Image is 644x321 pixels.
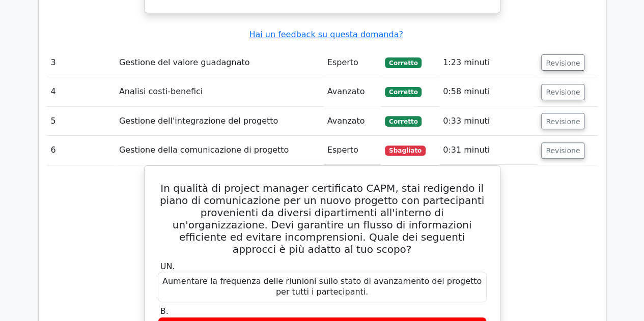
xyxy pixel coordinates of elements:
[119,57,250,67] font: Gestione del valore guadagnato
[541,142,584,159] button: Revisione
[541,113,584,129] button: Revisione
[546,59,580,67] font: Revisione
[51,86,56,96] font: 4
[249,30,403,39] a: Hai un feedback su questa domanda?
[160,261,175,271] font: UN.
[389,147,422,154] font: Sbagliato
[327,57,358,67] font: Esperto
[443,57,490,67] font: 1:23 minuti
[51,116,56,126] font: 5
[389,60,418,67] font: Corretto
[51,57,56,67] font: 3
[443,116,490,126] font: 0:33 minuti
[541,84,584,100] button: Revisione
[546,147,580,155] font: Revisione
[546,117,580,125] font: Revisione
[119,116,278,126] font: Gestione dell'integrazione del progetto
[389,118,418,125] font: Corretto
[443,86,490,96] font: 0:58 minuti
[546,88,580,96] font: Revisione
[541,54,584,71] button: Revisione
[160,182,484,255] font: In qualità di project manager certificato CAPM, stai redigendo il piano di comunicazione per un n...
[160,306,169,316] font: B.
[327,116,365,126] font: Avanzato
[162,276,482,297] font: Aumentare la frequenza delle riunioni sullo stato di avanzamento del progetto per tutti i parteci...
[119,145,289,155] font: Gestione della comunicazione di progetto
[389,89,418,96] font: Corretto
[327,145,358,155] font: Esperto
[119,86,203,96] font: Analisi costi-benefici
[51,145,56,155] font: 6
[443,145,490,155] font: 0:31 minuti
[327,86,365,96] font: Avanzato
